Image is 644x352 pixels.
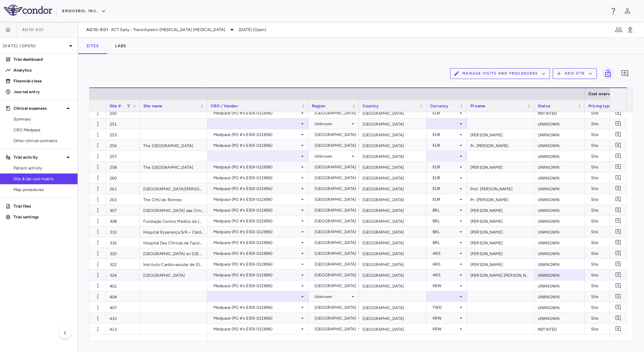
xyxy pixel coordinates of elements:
[534,205,585,215] div: UNKNOWN
[359,183,427,194] div: [GEOGRAPHIC_DATA]
[211,104,238,108] span: CRO / Vendor
[359,162,427,172] div: [GEOGRAPHIC_DATA]
[433,302,458,313] div: TWD
[213,302,300,313] div: Medpace (PO #'s EIDX-012896)
[213,313,300,324] div: Medpace (PO #'s EIDX-012896)
[315,183,356,194] div: [GEOGRAPHIC_DATA]
[534,162,585,172] div: UNKNOWN
[22,27,44,32] span: AG10-501
[213,162,300,172] div: Medpace (PO #'s EIDX-012896)
[315,162,356,172] div: [GEOGRAPHIC_DATA]
[591,129,627,140] div: Site
[140,194,207,205] div: The CHU de Rennes
[615,185,621,192] svg: Add comment
[591,118,627,129] div: Site
[359,216,427,226] div: [GEOGRAPHIC_DATA]
[433,140,458,151] div: EUR
[614,152,623,161] button: Add comment
[315,280,356,291] div: [GEOGRAPHIC_DATA]
[614,270,623,279] button: Add comment
[614,141,623,150] button: Add comment
[614,281,623,290] button: Add comment
[534,226,585,237] div: UNKNOWN
[621,70,629,78] svg: Add comment
[614,227,623,236] button: Add comment
[433,259,458,270] div: ARS
[534,118,585,129] div: UNKNOWN
[140,237,207,248] div: Hospital Das Clínicas da Faculdade de Medicina de [GEOGRAPHIC_DATA] da [GEOGRAPHIC_DATA]
[13,203,72,209] p: Trial files
[619,68,631,79] button: Add comment
[615,293,621,300] svg: Add comment
[538,104,550,108] span: Status
[534,194,585,205] div: UNKNOWN
[315,194,356,205] div: [GEOGRAPHIC_DATA]
[13,116,72,122] span: Summary
[433,248,458,259] div: ARS
[599,68,614,79] span: You do not have permission to lock or unlock grids
[213,205,300,216] div: Medpace (PO #'s EIDX-012896)
[13,187,72,193] span: Map procedures
[140,248,207,259] div: [GEOGRAPHIC_DATA] en [GEOGRAPHIC_DATA][PERSON_NAME]
[315,313,356,324] div: [GEOGRAPHIC_DATA]
[239,27,266,33] span: [DATE] (Open)
[140,205,207,215] div: [GEOGRAPHIC_DATA] das Clínicas da Faculdade de Medicina da [GEOGRAPHIC_DATA]
[106,226,140,237] div: 310
[106,270,140,280] div: 324
[13,56,72,62] p: Trial dashboard
[433,108,458,118] div: EUR
[106,183,140,194] div: 261
[433,216,458,226] div: BRL
[140,183,207,194] div: [GEOGRAPHIC_DATA][PERSON_NAME] (UMC-[GEOGRAPHIC_DATA])
[591,291,627,302] div: Site
[315,270,356,280] div: [GEOGRAPHIC_DATA]
[591,194,627,205] div: Site
[615,326,621,332] svg: Add comment
[615,304,621,310] svg: Add comment
[433,270,458,280] div: ARS
[534,172,585,183] div: UNKNOWN
[315,226,356,237] div: [GEOGRAPHIC_DATA]
[140,226,207,237] div: Hospital Esperança S/A – Cárdio Pulmonar da [GEOGRAPHIC_DATA]
[359,129,427,140] div: [GEOGRAPHIC_DATA]
[433,194,458,205] div: EUR
[534,129,585,140] div: UNKNOWN
[534,302,585,313] div: UNKNOWN
[615,261,621,267] svg: Add comment
[140,259,207,269] div: Instituto Cardiovascular de [GEOGRAPHIC_DATA]
[591,280,627,291] div: Site
[615,110,621,116] svg: Add comment
[433,172,458,183] div: EUR
[3,43,67,49] p: [DATE] (Open)
[615,315,621,321] svg: Add comment
[13,67,72,73] p: Analytics
[315,237,356,248] div: [GEOGRAPHIC_DATA]
[106,140,140,151] div: 256
[615,250,621,256] svg: Add comment
[106,205,140,215] div: 307
[213,270,300,280] div: Medpace (PO #'s EIDX-012896)
[106,194,140,205] div: 263
[534,259,585,269] div: UNKNOWN
[433,205,458,216] div: BRL
[467,194,534,205] div: Pr. [PERSON_NAME]
[359,237,427,248] div: [GEOGRAPHIC_DATA]
[534,216,585,226] div: UNKNOWN
[359,194,427,205] div: [GEOGRAPHIC_DATA]
[614,184,623,193] button: Add comment
[534,151,585,161] div: UNKNOWN
[110,104,121,108] span: Site #
[213,216,300,226] div: Medpace (PO #'s EIDX-012896)
[359,324,427,334] div: [GEOGRAPHIC_DATA]
[534,183,585,194] div: UNKNOWN
[534,140,585,151] div: UNKNOWN
[591,237,627,248] div: Site
[13,105,64,111] p: Clinical expenses
[467,129,534,140] div: [PERSON_NAME]
[106,118,140,129] div: 251
[615,272,621,278] svg: Add comment
[615,142,621,148] svg: Add comment
[213,259,300,270] div: Medpace (PO #'s EIDX-012896)
[591,270,627,280] div: Site
[106,280,140,291] div: 401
